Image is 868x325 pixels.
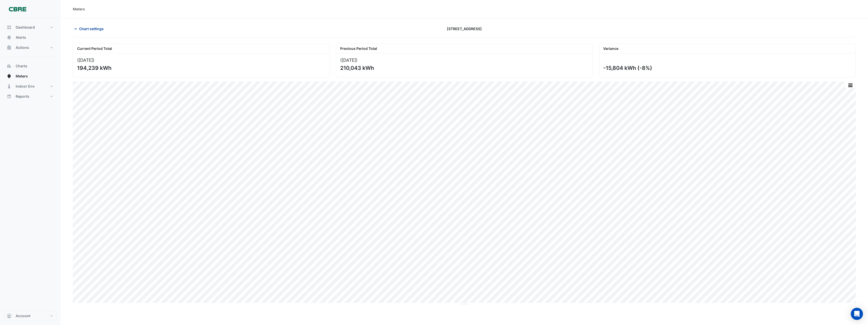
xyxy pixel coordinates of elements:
[7,45,12,50] app-icon: Actions
[336,44,593,53] div: Previous Period Total
[16,74,28,79] span: Meters
[7,74,12,79] app-icon: Meters
[7,25,12,30] app-icon: Dashboard
[340,57,589,63] div: ([DATE] )
[16,25,35,30] span: Dashboard
[16,35,26,40] span: Alerts
[16,84,35,89] span: Indoor Env
[4,91,57,101] button: Reports
[845,82,855,88] button: More Options
[77,57,325,63] div: ([DATE] )
[4,61,57,71] button: Charts
[4,311,57,321] button: Account
[4,43,57,53] button: Actions
[851,308,863,320] div: Open Intercom Messenger
[603,65,851,71] div: -15,804 kWh (-8%)
[4,22,57,32] button: Dashboard
[16,45,29,50] span: Actions
[6,4,29,14] img: Company Logo
[16,64,27,69] span: Charts
[73,6,85,12] div: Meters
[77,65,324,71] div: 194,239 kWh
[16,313,30,318] span: Account
[4,81,57,91] button: Indoor Env
[79,26,104,31] span: Chart settings
[7,35,12,40] app-icon: Alerts
[7,64,12,69] app-icon: Charts
[599,44,856,53] div: Variance
[7,94,12,99] app-icon: Reports
[340,65,588,71] div: 210,043 kWh
[73,44,330,53] div: Current Period Total
[16,94,29,99] span: Reports
[447,26,482,31] span: [STREET_ADDRESS]
[4,32,57,43] button: Alerts
[7,84,12,89] app-icon: Indoor Env
[4,71,57,81] button: Meters
[73,24,107,33] button: Chart settings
